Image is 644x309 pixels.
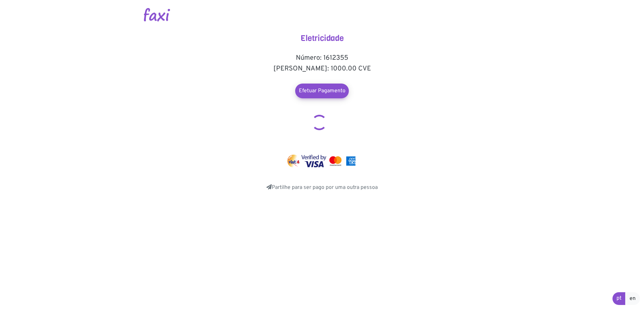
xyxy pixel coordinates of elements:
[287,155,300,167] img: vinti4
[328,155,343,167] img: mastercard
[255,34,389,43] h4: Eletricidade
[612,292,626,305] a: pt
[625,292,640,305] a: en
[266,184,378,191] a: Partilhe para ser pago por uma outra pessoa
[255,54,389,62] h5: Número: 1612355
[295,84,349,98] a: Efetuar Pagamento
[301,155,326,167] img: visa
[344,155,357,167] img: mastercard
[255,65,389,73] h5: [PERSON_NAME]: 1000.00 CVE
